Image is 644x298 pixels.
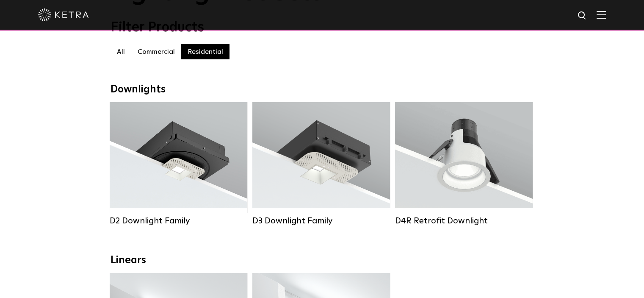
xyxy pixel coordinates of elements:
img: ketra-logo-2019-white [38,8,89,21]
div: Downlights [111,84,534,96]
label: All [111,44,131,59]
a: D4R Retrofit Downlight Lumen Output:800Colors:White / BlackBeam Angles:15° / 25° / 40° / 60°Watta... [395,102,533,226]
label: Residential [181,44,229,59]
div: D2 Downlight Family [110,216,247,226]
label: Commercial [131,44,181,59]
img: search icon [577,11,588,21]
div: D3 Downlight Family [252,216,390,226]
a: D3 Downlight Family Lumen Output:700 / 900 / 1100Colors:White / Black / Silver / Bronze / Paintab... [252,102,390,226]
a: D2 Downlight Family Lumen Output:1200Colors:White / Black / Gloss Black / Silver / Bronze / Silve... [110,102,247,226]
img: Hamburger%20Nav.svg [597,11,606,19]
div: Linears [111,254,534,267]
div: D4R Retrofit Downlight [395,216,533,226]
